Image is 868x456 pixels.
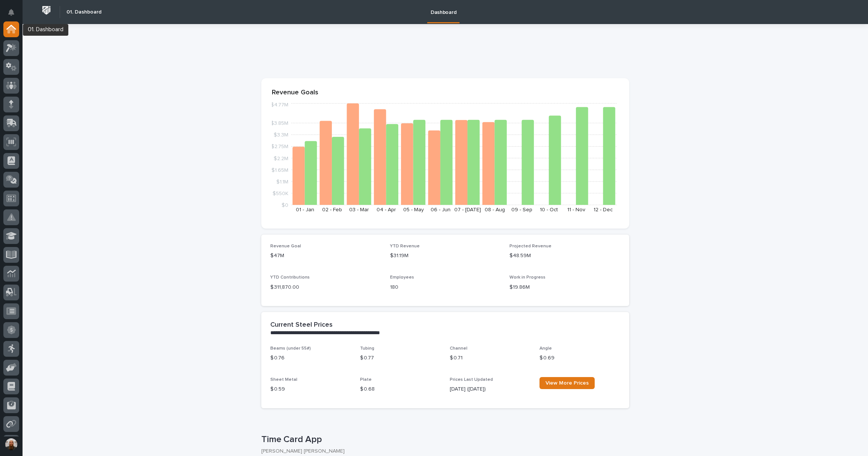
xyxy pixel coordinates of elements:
[270,354,351,362] p: $ 0.76
[360,377,372,382] span: Plate
[540,207,558,212] text: 10 - Oct
[431,207,451,212] text: 06 - Jun
[270,244,301,248] span: Revenue Goal
[450,346,467,351] span: Channel
[546,380,589,386] span: View More Prices
[509,244,552,248] span: Projected Revenue
[270,283,381,291] p: $ 311,870.00
[539,346,552,351] span: Angle
[567,207,585,212] text: 11 - Nov
[274,156,288,161] tspan: $2.2M
[360,354,441,362] p: $ 0.77
[261,448,623,454] p: [PERSON_NAME] [PERSON_NAME]
[390,275,414,280] span: Employees
[274,132,288,138] tspan: $3.3M
[261,434,626,445] p: Time Card App
[282,203,288,208] tspan: $0
[39,3,53,17] img: Workspace Logo
[450,354,530,362] p: $ 0.71
[594,207,613,212] text: 12 - Dec
[454,207,481,212] text: 07 - [DATE]
[539,354,620,362] p: $ 0.69
[450,385,530,393] p: [DATE] ([DATE])
[276,179,288,184] tspan: $1.1M
[3,5,19,20] button: Notifications
[270,321,333,329] h2: Current Steel Prices
[271,167,288,173] tspan: $1.65M
[270,275,310,280] span: YTD Contributions
[390,283,501,291] p: 180
[390,252,501,260] p: $31.19M
[539,377,595,389] a: View More Prices
[509,252,620,260] p: $48.59M
[322,207,342,212] text: 02 - Feb
[3,436,19,452] button: users-avatar
[271,102,288,108] tspan: $4.77M
[273,191,288,196] tspan: $550K
[511,207,532,212] text: 09 - Sep
[270,252,381,260] p: $47M
[509,275,546,280] span: Work in Progress
[9,9,19,21] div: Notifications
[271,144,288,149] tspan: $2.75M
[66,9,101,15] h2: 01. Dashboard
[272,89,619,97] p: Revenue Goals
[360,385,441,393] p: $ 0.68
[377,207,396,212] text: 04 - Apr
[485,207,505,212] text: 08 - Aug
[271,121,288,126] tspan: $3.85M
[270,377,297,382] span: Sheet Metal
[403,207,424,212] text: 05 - May
[270,385,351,393] p: $ 0.59
[450,377,493,382] span: Prices Last Updated
[349,207,369,212] text: 03 - Mar
[360,346,374,351] span: Tubing
[390,244,420,248] span: YTD Revenue
[270,346,311,351] span: Beams (under 55#)
[509,283,620,291] p: $19.86M
[296,207,314,212] text: 01 - Jan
